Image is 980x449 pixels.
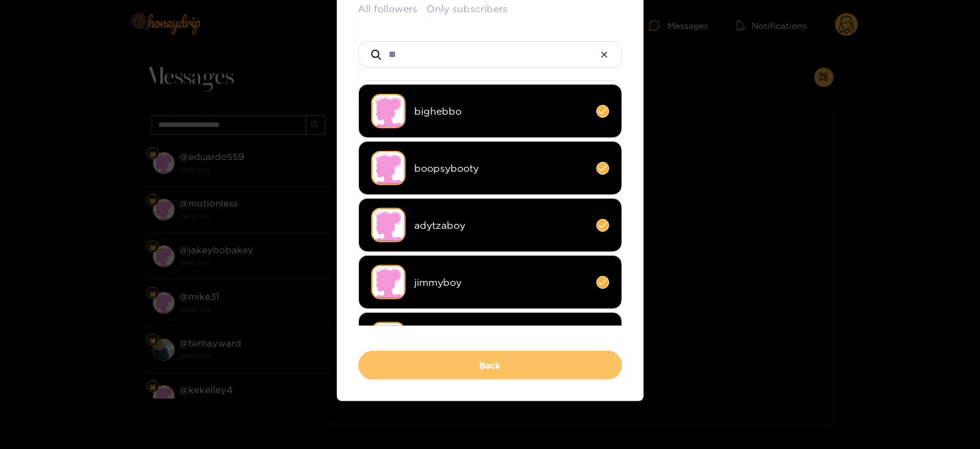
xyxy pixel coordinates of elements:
[371,94,406,128] img: no-avatar.png
[415,104,587,118] span: bighebbo
[371,265,406,299] img: no-avatar.png
[371,151,406,185] img: no-avatar.png
[371,208,406,242] img: no-avatar.png
[371,322,406,356] img: no-avatar.png
[415,275,587,290] span: jimmyboy
[358,351,622,380] button: Back
[415,161,587,175] span: boopsybooty
[427,2,508,16] button: Only subscribers
[358,2,418,16] button: All followers
[415,218,587,232] span: adytzaboy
